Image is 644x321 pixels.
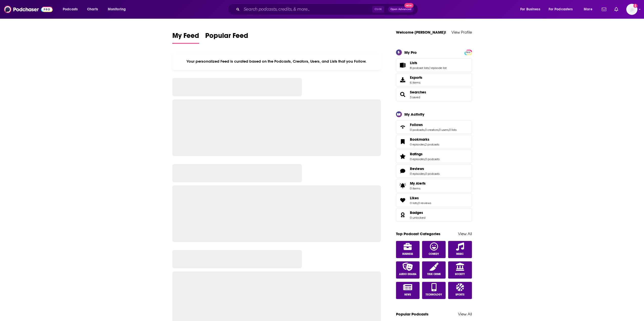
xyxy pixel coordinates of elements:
[422,282,446,299] a: Technology
[429,253,439,256] span: Comedy
[396,150,472,163] span: Ratings
[404,293,411,296] span: News
[612,5,620,14] a: Show notifications dropdown
[410,210,423,215] span: Badges
[396,120,472,134] span: Follows
[396,193,472,207] span: Likes
[396,241,420,258] a: Business
[404,3,413,8] span: New
[410,137,439,142] a: Bookmarks
[425,157,440,161] a: 0 podcasts
[398,197,408,204] a: Likes
[410,187,426,190] span: 0 items
[372,6,384,13] span: Ctrl K
[425,143,425,146] span: ,
[242,5,372,13] input: Search podcasts, credits, & more...
[410,143,425,146] a: 0 episodes
[429,66,447,70] a: 1 episode list
[410,201,418,205] a: 0 lists
[455,273,465,276] span: Society
[398,211,408,218] a: Badges
[626,4,637,15] span: Logged in as gabrielle.gantz
[600,5,608,14] a: Show notifications dropdown
[402,253,413,256] span: Business
[398,153,408,160] a: Ratings
[398,167,408,175] a: Reviews
[396,231,440,236] a: Top Podcast Categories
[410,216,425,219] a: 0 unlocked
[465,51,471,54] span: PRO
[520,6,540,13] span: For Business
[104,5,132,13] button: open menu
[410,128,424,132] a: 0 podcasts
[398,62,408,69] a: Lists
[396,261,420,279] a: Audio Drama
[410,152,440,156] a: Ratings
[404,50,417,55] div: My Pro
[422,261,446,279] a: True Crime
[172,31,199,43] span: My Feed
[398,91,408,98] a: Searches
[399,273,417,276] span: Audio Drama
[410,166,424,171] span: Reviews
[580,5,599,13] button: open menu
[410,75,422,80] span: Exports
[458,231,472,236] a: View All
[388,6,414,12] button: Open AdvancedNew
[425,143,439,146] a: 2 podcasts
[410,152,423,156] span: Ratings
[410,157,425,161] a: 0 episodes
[410,137,429,142] span: Bookmarks
[396,164,472,178] span: Reviews
[410,196,431,200] a: Likes
[410,181,426,186] span: My Alerts
[205,31,248,43] span: Popular Feed
[626,4,637,15] button: Show profile menu
[396,282,420,299] a: News
[425,172,425,176] span: ,
[410,81,422,84] span: 6 items
[396,179,472,192] a: My Alerts
[410,90,426,94] a: Searches
[456,253,464,256] span: Music
[584,6,592,13] span: More
[63,6,78,13] span: Podcasts
[172,53,381,70] div: Your personalized Feed is curated based on the Podcasts, Creators, Users, and Lists that you Follow.
[458,312,472,316] a: View All
[418,201,418,205] span: ,
[633,4,637,8] svg: Add a profile image
[205,31,248,44] a: Popular Feed
[410,61,447,65] a: Lists
[410,166,440,171] a: Reviews
[396,30,446,35] a: Welcome [PERSON_NAME]!
[87,6,98,13] span: Charts
[425,172,440,176] a: 0 podcasts
[410,95,420,99] a: 3 saved
[549,6,573,13] span: For Podcasters
[396,58,472,72] span: Lists
[451,30,472,35] a: View Profile
[396,312,428,316] a: Popular Podcasts
[448,261,472,279] a: Society
[233,4,423,15] div: Search podcasts, credits, & more...
[398,124,408,131] a: Follows
[404,112,424,117] div: My Activity
[448,282,472,299] a: Sports
[418,201,431,205] a: 0 reviews
[449,128,456,132] a: 0 lists
[439,128,448,132] a: 0 users
[4,5,53,14] img: Podchaser - Follow, Share and Rate Podcasts
[427,273,441,276] span: True Crime
[455,293,464,296] span: Sports
[398,182,408,189] span: My Alerts
[398,138,408,145] a: Bookmarks
[410,122,456,127] a: Follows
